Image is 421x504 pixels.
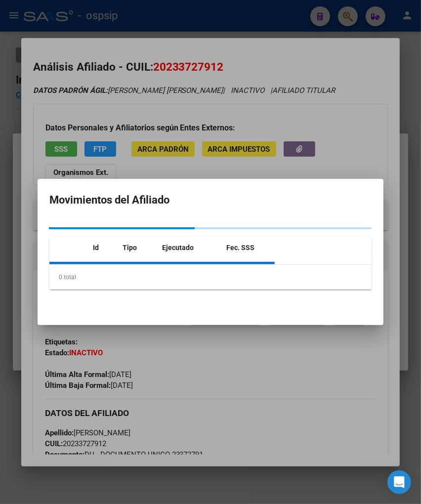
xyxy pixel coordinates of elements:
h2: Movimientos del Afiliado [49,191,372,210]
span: Id [93,244,99,252]
datatable-header-cell: Fec. SSS [222,237,296,258]
div: Open Intercom Messenger [387,470,411,494]
datatable-header-cell: Id [89,237,119,258]
span: Tipo [123,244,137,252]
div: 0 total [49,265,372,290]
span: Fec. SSS [226,244,254,252]
datatable-header-cell: Ejecutado [158,237,222,258]
span: Ejecutado [162,244,194,252]
datatable-header-cell: Tipo [119,237,158,258]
